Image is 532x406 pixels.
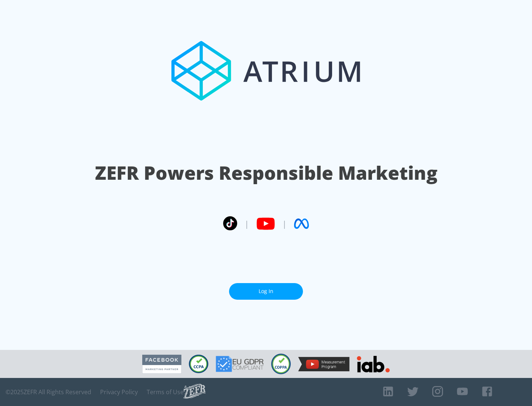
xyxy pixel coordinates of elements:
img: IAB [357,356,390,372]
img: YouTube Measurement Program [298,357,349,371]
img: CCPA Compliant [189,355,208,373]
h1: ZEFR Powers Responsible Marketing [95,160,437,186]
span: © 2025 ZEFR All Rights Reserved [6,388,91,396]
a: Privacy Policy [100,388,138,396]
a: Log In [229,283,303,300]
img: COPPA Compliant [271,354,291,374]
img: Facebook Marketing Partner [142,355,181,374]
span: | [245,218,249,229]
a: Terms of Use [147,388,184,396]
span: | [282,218,287,229]
img: GDPR Compliant [216,356,264,372]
